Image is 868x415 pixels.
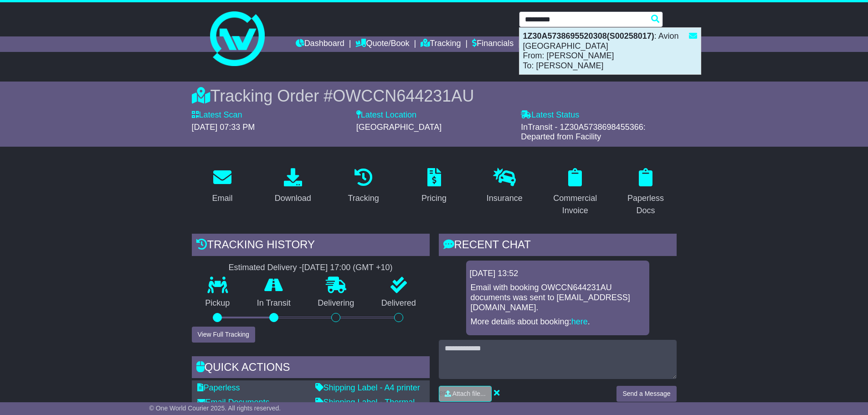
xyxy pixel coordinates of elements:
[356,110,416,120] label: Latest Location
[470,269,646,279] div: [DATE] 13:52
[212,192,232,205] div: Email
[472,36,514,52] a: Financials
[471,283,645,313] p: Email with booking OWCCN644231AU documents was sent to [EMAIL_ADDRESS][DOMAIN_NAME].
[521,123,646,142] span: InTransit - 1Z30A5738698455366: Departed from Facility
[615,165,677,220] a: Paperless Docs
[149,405,281,412] span: © One World Courier 2025. All rights reserved.
[192,327,255,343] button: View Full Tracking
[192,298,244,308] p: Pickup
[197,383,240,392] a: Paperless
[356,123,442,132] span: [GEOGRAPHIC_DATA]
[302,263,393,273] div: [DATE] 17:00 (GMT +10)
[197,398,270,407] a: Email Documents
[296,36,344,52] a: Dashboard
[275,192,311,205] div: Download
[550,192,600,217] div: Commercial Invoice
[523,31,654,41] strong: 1Z30A5738695520308(S00258017)
[333,87,474,105] span: OWCCN644231AU
[192,123,255,132] span: [DATE] 07:33 PM
[304,298,368,308] p: Delivering
[269,165,317,208] a: Download
[192,234,430,258] div: Tracking history
[621,192,671,217] div: Paperless Docs
[544,165,606,220] a: Commercial Invoice
[519,28,701,74] div: : Avion [GEOGRAPHIC_DATA] From: [PERSON_NAME] To: [PERSON_NAME]
[471,317,645,327] p: More details about booking: .
[192,86,677,106] div: Tracking Order #
[571,317,588,326] a: here
[416,165,452,208] a: Pricing
[439,234,677,258] div: RECENT CHAT
[368,298,430,308] p: Delivered
[206,165,238,208] a: Email
[342,165,385,208] a: Tracking
[348,192,379,205] div: Tracking
[487,192,523,205] div: Insurance
[315,383,420,392] a: Shipping Label - A4 printer
[481,165,529,208] a: Insurance
[521,110,579,120] label: Latest Status
[616,386,676,402] button: Send a Message
[192,356,430,381] div: Quick Actions
[355,36,409,52] a: Quote/Book
[421,192,447,205] div: Pricing
[421,36,461,52] a: Tracking
[192,263,430,273] div: Estimated Delivery -
[243,298,304,308] p: In Transit
[192,110,242,120] label: Latest Scan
